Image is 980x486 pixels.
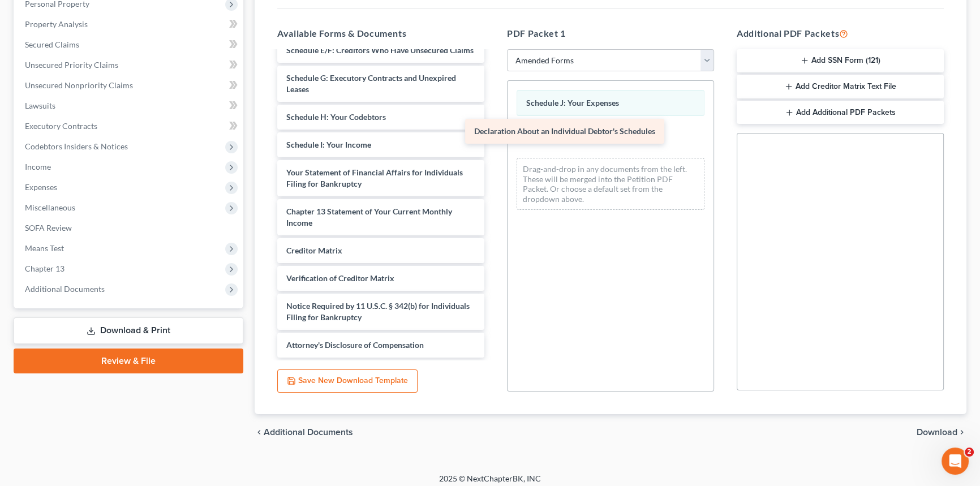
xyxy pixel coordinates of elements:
[25,182,57,192] span: Expenses
[25,40,79,49] span: Secured Claims
[25,223,72,233] span: SOFA Review
[16,96,243,116] a: Lawsuits
[14,349,243,373] a: Review & File
[277,27,484,40] h5: Available Forms & Documents
[264,428,353,437] span: Additional Documents
[286,207,452,227] span: Chapter 13 Statement of Your Current Monthly Income
[286,112,386,122] span: Schedule H: Your Codebtors
[16,116,243,136] a: Executory Contracts
[25,203,75,212] span: Miscellaneous
[942,448,969,475] iframe: Intercom live chat
[16,55,243,75] a: Unsecured Priority Claims
[25,60,118,70] span: Unsecured Priority Claims
[25,162,51,171] span: Income
[25,284,105,294] span: Additional Documents
[474,126,655,136] span: Declaration About an Individual Debtor's Schedules
[517,158,704,210] div: Drag-and-drop in any documents from the left. These will be merged into the Petition PDF Packet. ...
[255,428,264,437] i: chevron_left
[16,35,243,55] a: Secured Claims
[917,428,957,437] span: Download
[737,101,944,124] button: Add Additional PDF Packets
[737,27,944,40] h5: Additional PDF Packets
[25,243,64,253] span: Means Test
[25,80,133,90] span: Unsecured Nonpriority Claims
[286,45,474,55] span: Schedule E/F: Creditors Who Have Unsecured Claims
[286,140,371,149] span: Schedule I: Your Income
[737,75,944,98] button: Add Creditor Matrix Text File
[965,448,974,457] span: 2
[286,301,470,322] span: Notice Required by 11 U.S.C. § 342(b) for Individuals Filing for Bankruptcy
[507,27,714,40] h5: PDF Packet 1
[255,428,353,437] a: chevron_left Additional Documents
[25,101,55,110] span: Lawsuits
[16,14,243,35] a: Property Analysis
[286,273,394,283] span: Verification of Creditor Matrix
[286,167,463,188] span: Your Statement of Financial Affairs for Individuals Filing for Bankruptcy
[25,141,128,151] span: Codebtors Insiders & Notices
[25,264,65,273] span: Chapter 13
[737,49,944,73] button: Add SSN Form (121)
[286,73,456,94] span: Schedule G: Executory Contracts and Unexpired Leases
[957,428,966,437] i: chevron_right
[25,121,97,131] span: Executory Contracts
[16,75,243,96] a: Unsecured Nonpriority Claims
[917,428,966,437] button: Download chevron_right
[286,246,342,255] span: Creditor Matrix
[25,19,88,29] span: Property Analysis
[526,98,619,107] span: Schedule J: Your Expenses
[286,340,424,350] span: Attorney's Disclosure of Compensation
[14,317,243,344] a: Download & Print
[277,369,418,393] button: Save New Download Template
[16,218,243,238] a: SOFA Review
